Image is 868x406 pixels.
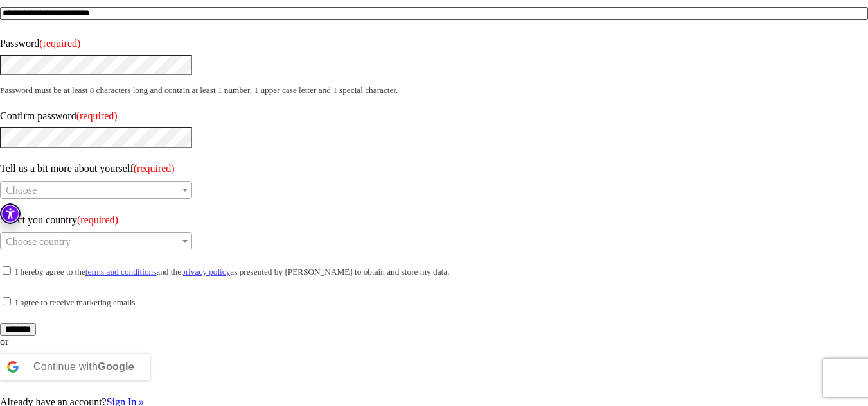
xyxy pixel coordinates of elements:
small: I agree to receive marketing emails [15,298,136,307]
b: Google [98,361,134,372]
a: privacy policy [181,267,230,276]
small: I hereby agree to the and the as presented by [PERSON_NAME] to obtain and store my data. [15,267,450,276]
input: I hereby agree to theterms and conditionsand theprivacy policyas presented by [PERSON_NAME] to ob... [3,266,11,275]
span: Choose [6,185,37,196]
span: (required) [77,214,118,225]
span: (required) [76,110,118,121]
span: Choose country [6,236,71,247]
input: I agree to receive marketing emails [3,297,11,305]
div: Continue with [33,354,134,380]
span: (required) [134,163,175,174]
span: (required) [39,38,80,49]
a: terms and conditions [85,267,157,276]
